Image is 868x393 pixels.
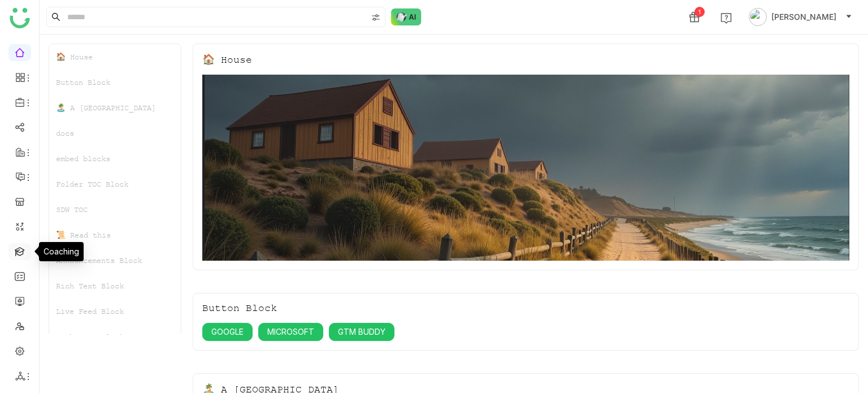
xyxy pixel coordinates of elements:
span: MICROSOFT [267,326,314,338]
img: 68553b2292361c547d91f02a [202,75,849,261]
div: Button Block [49,70,181,95]
div: embed blocks [49,146,181,171]
span: GTM BUDDY [338,326,385,338]
div: 📜 Read this [49,222,181,248]
button: [PERSON_NAME] [747,8,854,26]
div: Coaching [39,242,84,261]
button: GTM BUDDY [329,323,394,341]
img: ask-buddy-normal.svg [391,8,422,25]
span: [PERSON_NAME] [771,11,836,23]
div: Live Feed Block [49,299,181,324]
div: 🏠 House [202,53,252,66]
img: avatar [749,8,767,26]
button: GOOGLE [202,323,253,341]
img: search-type.svg [371,13,380,22]
img: help.svg [721,12,732,24]
button: MICROSOFT [258,323,323,341]
div: SDW TOC [49,197,181,222]
img: logo [10,8,30,28]
div: 🏝️ A [GEOGRAPHIC_DATA] [49,95,181,120]
div: 🏠 House [49,44,181,70]
span: GOOGLE [211,326,244,338]
div: Announcements Block [49,248,181,273]
div: Button Block [202,303,277,314]
div: docs [49,120,181,146]
div: Rich Text Block [49,324,181,349]
div: Rich Text Block [49,273,181,299]
div: Folder TOC Block [49,171,181,197]
div: 1 [695,7,705,17]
